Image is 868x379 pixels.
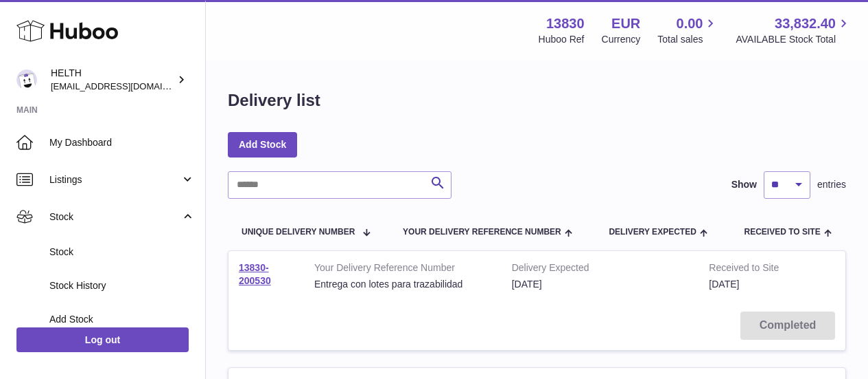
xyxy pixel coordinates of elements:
[744,228,821,237] span: Received to Site
[817,178,846,191] span: entries
[228,132,297,157] a: Add Stock
[51,67,174,93] div: HELTH
[775,14,836,33] span: 33,832.40
[657,14,718,46] a: 0.00 Total sales
[736,33,852,46] span: AVAILABLE Stock Total
[677,14,703,33] span: 0.00
[657,33,718,46] span: Total sales
[539,33,585,46] div: Huboo Ref
[512,278,689,291] div: [DATE]
[731,178,757,191] label: Show
[709,279,739,290] span: [DATE]
[16,327,189,352] a: Log out
[512,261,689,278] strong: Delivery Expected
[736,14,852,46] a: 33,832.40 AVAILABLE Stock Total
[709,261,799,278] strong: Received to Site
[546,14,585,33] strong: 13830
[314,278,491,291] div: Entrega con lotes para trazabilidad
[49,136,195,149] span: My Dashboard
[609,228,696,237] span: Delivery Expected
[49,173,180,186] span: Listings
[242,228,355,237] span: Unique Delivery Number
[314,261,491,278] strong: Your Delivery Reference Number
[51,80,202,91] span: [EMAIL_ADDRESS][DOMAIN_NAME]
[49,246,195,259] span: Stock
[403,228,561,237] span: Your Delivery Reference Number
[49,210,180,224] span: Stock
[16,69,37,90] img: internalAdmin-13830@internal.huboo.com
[611,14,640,33] strong: EUR
[602,33,641,46] div: Currency
[49,279,195,292] span: Stock History
[239,262,271,286] a: 13830-200530
[228,89,320,111] h1: Delivery list
[49,313,195,326] span: Add Stock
